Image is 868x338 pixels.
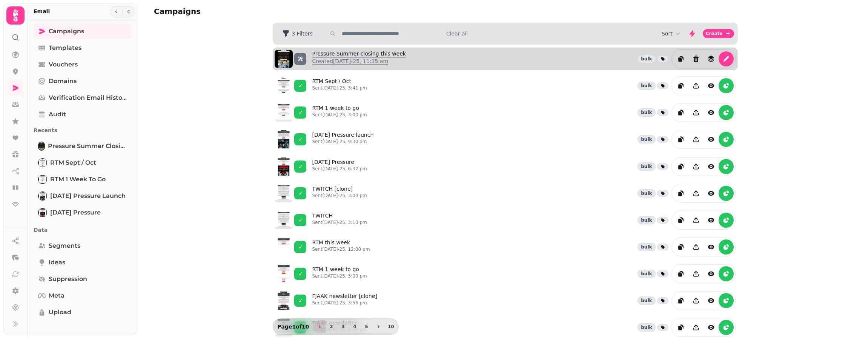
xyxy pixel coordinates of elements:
[34,205,131,220] a: Halloween Pressure[DATE] Pressure
[312,300,377,306] p: Sent [DATE]-25, 3:56 pm
[312,85,367,91] p: Sent [DATE]-25, 3:41 pm
[688,159,704,174] button: Share campaign preview
[704,186,719,201] button: view
[275,323,312,330] p: Page 1 of 10
[719,266,734,281] button: reports
[34,74,131,89] a: Domains
[312,131,374,148] a: [DATE] Pressure launchSent[DATE]-25, 9:30 am
[325,320,337,333] button: 2
[312,239,370,255] a: RTM this weekSent[DATE]-25, 12:00 pm
[704,105,719,120] button: view
[275,157,293,176] img: aHR0cHM6Ly9zdGFtcGVkZS1zZXJ2aWNlLXByb2QtdGVtcGxhdGUtcHJldmlld3MuczMuZXUtd2VzdC0xLmFtYXpvbmF3cy5jb...
[49,77,77,86] span: Domains
[34,90,131,105] a: Verification email history
[704,320,719,335] button: view
[673,186,688,201] button: duplicate
[673,51,688,66] button: duplicate
[662,30,682,37] button: Sort
[446,30,468,37] button: Clear all
[49,241,80,250] span: Segments
[34,8,50,15] h2: Email
[312,185,367,202] a: TWITCH [clone]Sent[DATE]-25, 3:00 pm
[34,155,131,170] a: RTM Sept / OctRTM Sept / Oct
[312,212,367,228] a: TWITCHSent[DATE]-25, 3:10 pm
[275,130,293,148] img: aHR0cHM6Ly9zdGFtcGVkZS1zZXJ2aWNlLXByb2QtdGVtcGxhdGUtcHJldmlld3MuczMuZXUtd2VzdC0xLmFtYXpvbmF3cy5jb...
[275,265,293,283] img: aHR0cHM6Ly9zdGFtcGVkZS1zZXJ2aWNlLXByb2QtdGVtcGxhdGUtcHJldmlld3MuczMuZXUtd2VzdC0xLmFtYXpvbmF3cy5jb...
[275,77,293,95] img: aHR0cHM6Ly9zdGFtcGVkZS1zZXJ2aWNlLXByb2QtdGVtcGxhdGUtcHJldmlld3MuczMuZXUtd2VzdC0xLmFtYXpvbmF3cy5jb...
[638,162,655,171] div: bulk
[360,320,372,333] button: 5
[704,51,719,66] button: revisions
[337,320,349,333] button: 3
[312,77,367,94] a: RTM Sept / OctSent[DATE]-25, 3:41 pm
[704,293,719,308] button: view
[719,105,734,120] button: reports
[49,291,65,300] span: Meta
[313,320,326,333] button: 1
[688,293,704,308] button: Share campaign preview
[638,135,655,144] div: bulk
[312,50,406,68] a: Pressure Summer closing this weekCreated[DATE]-25, 11:35 am
[34,40,131,56] a: Templates
[34,272,131,287] a: Suppression
[49,110,66,119] span: Audit
[312,139,374,145] p: Sent [DATE]-25, 9:30 am
[704,159,719,174] button: view
[34,172,131,187] a: RTM 1 week to goRTM 1 week to go
[50,191,126,201] span: [DATE] Pressure launch
[49,93,127,102] span: Verification email history
[275,50,293,68] img: aHR0cHM6Ly9zdGFtcGVkZS1zZXJ2aWNlLXByb2QtdGVtcGxhdGUtcHJldmlld3MuczMuZXUtd2VzdC0xLmFtYXpvbmF3cy5jb...
[34,24,131,39] a: Campaigns
[719,132,734,147] button: reports
[312,104,367,121] a: RTM 1 week to goSent[DATE]-25, 3:00 pm
[673,320,688,335] button: duplicate
[706,31,723,36] span: Create
[638,323,655,332] div: bulk
[34,188,131,204] a: Halloween Pressure launch[DATE] Pressure launch
[34,57,131,72] a: Vouchers
[372,320,385,333] button: next
[49,27,84,36] span: Campaigns
[719,320,734,335] button: reports
[39,142,44,150] img: Pressure Summer closing this week
[39,209,46,216] img: Halloween Pressure
[49,308,71,317] span: Upload
[276,28,319,40] button: 3 Filters
[673,132,688,147] button: duplicate
[638,296,655,305] div: bulk
[638,243,655,251] div: bulk
[719,186,734,201] button: reports
[688,78,704,93] button: Share campaign preview
[673,213,688,228] button: duplicate
[704,266,719,281] button: view
[638,189,655,198] div: bulk
[349,320,361,333] button: 4
[328,324,334,329] span: 2
[673,266,688,281] button: duplicate
[34,123,131,137] p: Recents
[312,112,367,118] p: Sent [DATE]-25, 3:00 pm
[34,107,131,122] a: Audit
[50,208,101,217] span: [DATE] Pressure
[719,51,734,66] button: edit
[704,132,719,147] button: view
[275,292,293,310] img: aHR0cHM6Ly9zdGFtcGVkZS1zZXJ2aWNlLXByb2QtdGVtcGxhdGUtcHJldmlld3MuczMuZXUtd2VzdC0xLmFtYXpvbmF3cy5jb...
[50,158,96,167] span: RTM Sept / Oct
[275,103,293,122] img: aHR0cHM6Ly9zdGFtcGVkZS1zZXJ2aWNlLXByb2QtdGVtcGxhdGUtcHJldmlld3MuczMuZXUtd2VzdC0xLmFtYXpvbmF3cy5jb...
[388,324,394,329] span: 10
[48,142,127,151] span: Pressure Summer closing this week
[704,78,719,93] button: view
[363,324,369,329] span: 5
[673,105,688,120] button: duplicate
[49,60,78,69] span: Vouchers
[688,213,704,228] button: Share campaign preview
[638,108,655,117] div: bulk
[385,320,397,333] button: 10
[292,31,313,36] span: 3 Filters
[352,324,358,329] span: 4
[39,159,46,167] img: RTM Sept / Oct
[316,324,323,329] span: 1
[638,82,655,90] div: bulk
[49,275,87,284] span: Suppression
[688,51,704,66] button: Delete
